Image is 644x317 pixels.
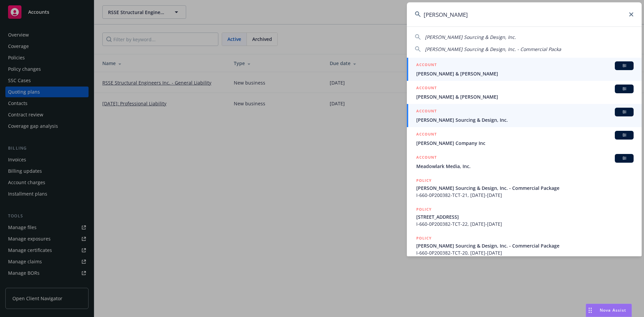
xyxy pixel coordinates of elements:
span: BI [618,86,631,92]
span: Meadowlark Media, Inc. [416,163,634,170]
h5: POLICY [416,177,432,184]
input: Search... [407,2,642,27]
span: BI [618,132,631,138]
h5: POLICY [416,206,432,213]
span: [PERSON_NAME] Sourcing & Design, Inc. - Commercial Package [416,184,634,192]
span: BI [618,155,631,161]
h5: POLICY [416,235,432,242]
span: [PERSON_NAME] Sourcing & Design, Inc. [416,116,634,123]
span: [PERSON_NAME] Sourcing & Design, Inc. - Commercial Package [416,242,634,249]
span: I-660-0P200382-TCT-21, [DATE]-[DATE] [416,192,634,199]
h5: ACCOUNT [416,154,437,162]
a: ACCOUNTBI[PERSON_NAME] & [PERSON_NAME] [407,81,642,104]
a: POLICY[STREET_ADDRESS]I-660-0P200382-TCT-22, [DATE]-[DATE] [407,202,642,231]
span: BI [618,109,631,115]
span: [PERSON_NAME] Sourcing & Design, Inc. [425,34,516,40]
a: ACCOUNTBIMeadowlark Media, Inc. [407,150,642,173]
a: ACCOUNTBI[PERSON_NAME] & [PERSON_NAME] [407,58,642,81]
span: [PERSON_NAME] & [PERSON_NAME] [416,93,634,100]
h5: ACCOUNT [416,85,437,93]
h5: ACCOUNT [416,61,437,69]
a: ACCOUNTBI[PERSON_NAME] Company Inc [407,127,642,150]
h5: ACCOUNT [416,131,437,139]
span: [STREET_ADDRESS] [416,213,634,220]
button: Nova Assist [586,304,632,317]
span: [PERSON_NAME] Sourcing & Design, Inc. - Commercial Packa [425,46,561,52]
a: POLICY[PERSON_NAME] Sourcing & Design, Inc. - Commercial PackageI-660-0P200382-TCT-21, [DATE]-[DATE] [407,173,642,202]
span: I-660-0P200382-TCT-20, [DATE]-[DATE] [416,249,634,256]
span: I-660-0P200382-TCT-22, [DATE]-[DATE] [416,220,634,227]
span: [PERSON_NAME] Company Inc [416,140,634,147]
span: BI [618,63,631,69]
div: Drag to move [586,304,594,317]
span: [PERSON_NAME] & [PERSON_NAME] [416,70,634,77]
span: Nova Assist [600,307,626,313]
a: ACCOUNTBI[PERSON_NAME] Sourcing & Design, Inc. [407,104,642,127]
h5: ACCOUNT [416,108,437,116]
a: POLICY[PERSON_NAME] Sourcing & Design, Inc. - Commercial PackageI-660-0P200382-TCT-20, [DATE]-[DATE] [407,231,642,260]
